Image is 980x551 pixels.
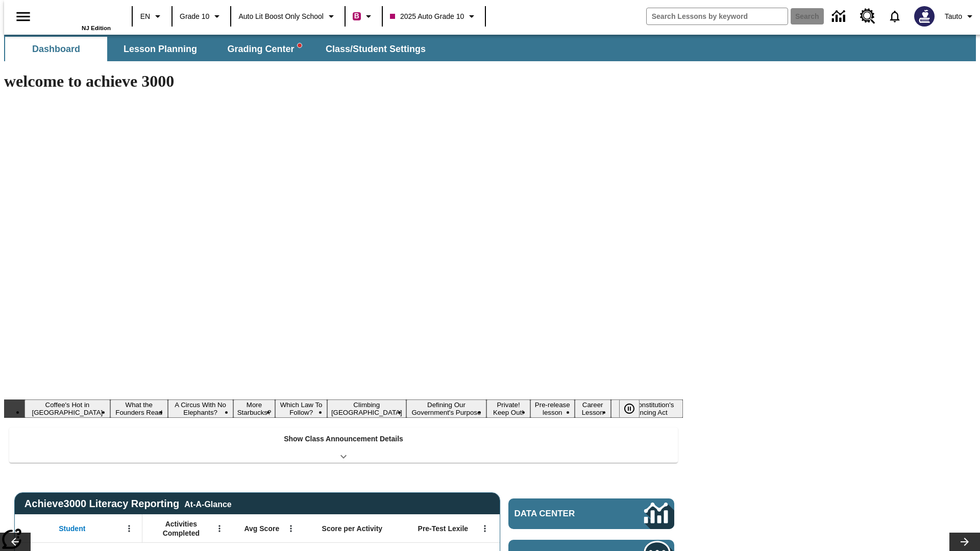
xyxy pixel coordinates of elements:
span: Data Center [514,509,610,519]
button: Slide 1 Coffee's Hot in Laos [24,399,110,418]
button: Lesson carousel, Next [949,533,980,551]
a: Data Center [508,498,674,529]
button: Slide 4 More Starbucks? [233,399,276,418]
span: Grade 10 [180,11,209,22]
button: Open Menu [121,521,137,536]
button: Open Menu [283,521,299,536]
div: At-A-Glance [184,498,231,509]
button: Slide 6 Climbing Mount Tai [327,399,406,418]
a: Home [44,5,111,25]
button: Slide 10 Career Lesson [575,399,611,418]
span: 2025 Auto Grade 10 [390,11,464,22]
span: Dashboard [32,43,80,55]
button: Slide 7 Defining Our Government's Purpose [406,399,487,418]
a: Data Center [826,3,854,31]
span: Achieve3000 Literacy Reporting [24,498,232,510]
button: School: Auto Lit Boost only School, Select your school [234,7,341,26]
button: Language: EN, Select a language [136,7,168,26]
span: Pre-Test Lexile [418,524,469,533]
span: Avg Score [244,524,279,533]
span: Tauto [945,11,962,22]
button: Grading Center [213,37,315,61]
img: Avatar [914,6,935,27]
span: Auto Lit Boost only School [238,11,324,22]
span: Activities Completed [148,519,215,538]
h1: welcome to achieve 3000 [4,72,683,91]
span: B [354,10,359,22]
button: Open side menu [8,2,38,32]
div: Pause [619,399,650,418]
a: Notifications [881,3,908,30]
span: Class/Student Settings [326,43,426,55]
button: Slide 3 A Circus With No Elephants? [168,399,233,418]
div: Show Class Announcement Details [9,428,678,463]
button: Class/Student Settings [317,37,434,61]
div: Home [44,4,111,31]
button: Slide 8 Private! Keep Out! [486,399,530,418]
button: Pause [619,399,640,418]
button: Open Menu [477,521,493,536]
button: Select a new avatar [908,3,941,30]
span: NJ Edition [82,25,111,31]
button: Slide 11 The Constitution's Balancing Act [611,399,683,418]
span: Lesson Planning [124,43,197,55]
span: EN [140,11,150,22]
button: Class: 2025 Auto Grade 10, Select your class [386,7,482,26]
p: Show Class Announcement Details [284,434,403,444]
svg: writing assistant alert [298,43,302,47]
span: Grading Center [227,43,301,55]
button: Open Menu [212,521,227,536]
div: SubNavbar [4,35,976,61]
button: Grade: Grade 10, Select a grade [176,7,227,26]
a: Resource Center, Will open in new tab [854,3,881,30]
div: SubNavbar [4,37,435,61]
input: search field [647,8,788,24]
button: Dashboard [5,37,107,61]
button: Slide 9 Pre-release lesson [530,399,575,418]
button: Boost Class color is violet red. Change class color [349,7,379,26]
button: Lesson Planning [109,37,211,61]
button: Slide 2 What the Founders Read [110,399,168,418]
button: Profile/Settings [941,7,980,26]
span: Score per Activity [322,524,383,533]
button: Slide 5 Which Law To Follow? [275,399,327,418]
span: Student [59,524,85,533]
